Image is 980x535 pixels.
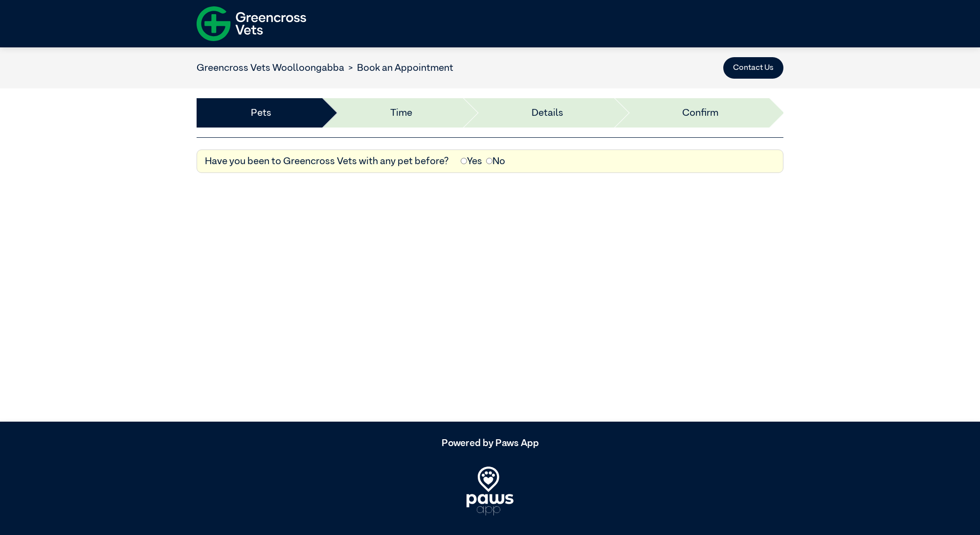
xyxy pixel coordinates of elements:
[461,154,482,169] label: Yes
[197,63,344,73] a: Greencross Vets Woolloongabba
[723,57,783,79] button: Contact Us
[486,158,492,164] input: No
[486,154,505,169] label: No
[467,467,513,515] img: PawsApp
[205,154,449,169] label: Have you been to Greencross Vets with any pet before?
[197,437,783,449] h5: Powered by Paws App
[197,2,306,45] img: f-logo
[461,158,467,164] input: Yes
[251,106,271,120] a: Pets
[344,61,453,75] li: Book an Appointment
[197,61,453,75] nav: breadcrumb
